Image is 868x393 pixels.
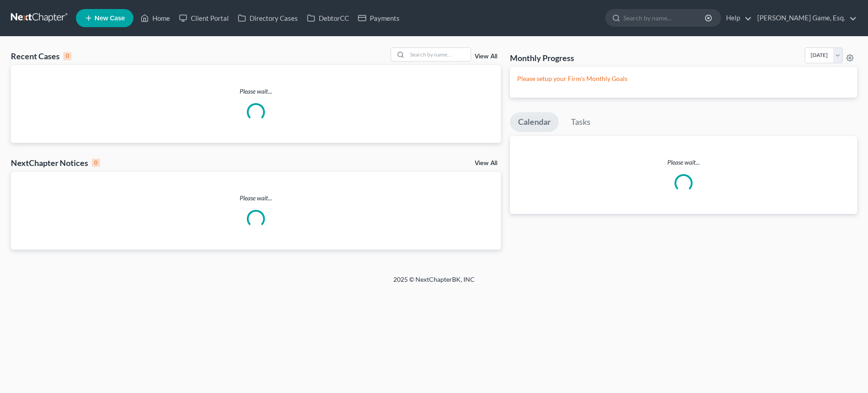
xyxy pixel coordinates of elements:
p: Please wait... [510,158,857,167]
a: View All [475,53,497,60]
a: View All [475,160,497,166]
a: DebtorCC [302,10,354,26]
div: 0 [92,159,100,167]
span: New Case [94,15,125,22]
a: Directory Cases [233,10,302,26]
div: NextChapter Notices [11,157,100,168]
input: Search by name... [623,9,706,26]
a: Tasks [563,112,599,132]
p: Please wait... [11,87,501,96]
input: Search by name... [407,48,471,61]
div: 2025 © NextChapterBK, INC [176,275,692,291]
div: 0 [63,52,71,60]
h3: Monthly Progress [510,52,574,63]
p: Please wait... [11,194,501,203]
div: Recent Cases [11,51,71,62]
a: Home [136,10,175,26]
p: Please setup your Firm's Monthly Goals [517,74,850,83]
a: [PERSON_NAME] Game, Esq. [753,10,857,26]
a: Help [722,10,752,26]
a: Payments [354,10,404,26]
a: Calendar [510,112,559,132]
a: Client Portal [175,10,233,26]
